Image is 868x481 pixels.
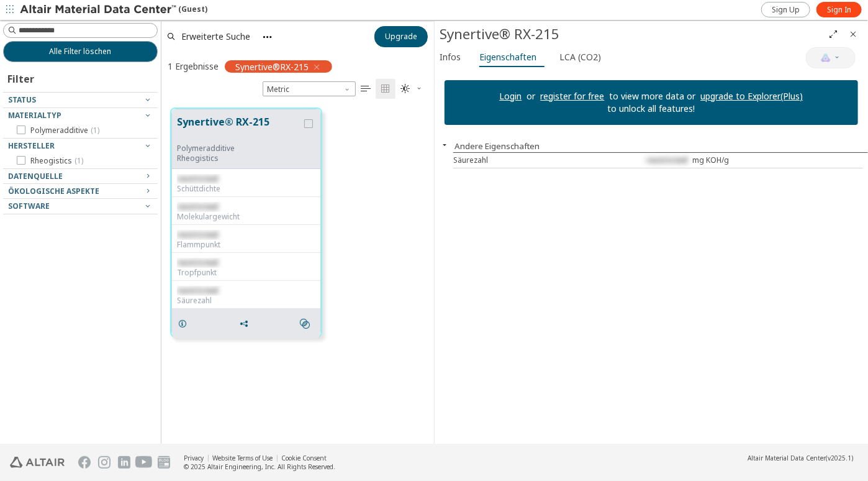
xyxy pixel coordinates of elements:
span: restricted [177,257,218,268]
span: restricted [177,285,218,296]
p: Rheogistics [177,153,302,163]
button: Table View [356,79,376,99]
div: Schüttdichte [177,184,315,194]
span: restricted [646,155,687,165]
a: Cookie Consent [281,454,327,462]
button: Close [843,24,863,44]
span: Eigenschaften [479,47,536,67]
span: Synertive®RX-215 [235,61,309,72]
button: Upgrade [374,26,428,47]
i:  [361,84,371,94]
a: register for free [541,90,605,102]
img: Altair Material Data Center [20,4,178,16]
a: Login [500,90,522,102]
div: Tropfpunkt [177,268,315,278]
div: grid [161,99,434,444]
span: Altair Material Data Center [748,454,826,462]
span: ( 1 ) [91,125,99,135]
span: Metric [263,81,356,96]
button: Similar search [294,311,320,336]
button: Ökologische Aspekte [3,184,158,199]
button: Theme [396,79,428,99]
button: Hersteller [3,139,158,153]
span: restricted [177,229,218,240]
button: Close [435,140,454,150]
span: ( 1 ) [75,155,83,166]
i:  [400,84,410,94]
button: AI Copilot [806,47,856,68]
div: © 2025 Altair Engineering, Inc. All Rights Reserved. [184,462,335,471]
span: Materialtyp [8,110,61,121]
span: Datenquelle [8,171,63,181]
span: Erweiterte Suche [181,32,250,41]
p: to view more data or [605,90,701,103]
div: Säurezahl [453,155,624,165]
div: (v2025.1) [748,454,853,462]
div: Synertive® RX-215 [440,24,823,44]
div: Flammpunkt [177,240,315,250]
p: to unlock all features! [603,103,700,115]
button: Materialtyp [3,108,158,123]
span: Polymeradditive [30,126,99,135]
span: Sign In [827,5,851,15]
a: Website Terms of Use [212,454,273,462]
span: Ökologische Aspekte [8,186,99,196]
span: Hersteller [8,140,55,151]
a: Sign In [816,2,862,17]
div: 1 Ergebnisse [168,60,219,72]
button: Alle Filter löschen [3,41,158,62]
span: Upgrade [385,32,417,42]
div: Säurezahl [177,296,315,306]
button: Tile View [376,79,396,99]
div: Filter [3,62,40,92]
button: Full Screen [823,24,843,44]
button: Datenquelle [3,169,158,184]
button: Share [233,311,260,336]
span: restricted [177,173,218,184]
div: Molekulargewicht [177,212,315,222]
span: Software [8,201,50,211]
img: AI Copilot [821,53,831,63]
a: upgrade to Explorer(Plus) [701,90,803,102]
button: Software [3,199,158,214]
img: Altair Engineering [10,457,65,468]
span: LCA (CO2) [559,47,601,67]
div: (Guest) [20,4,207,16]
span: Sign Up [772,5,800,15]
div: Unit System [263,81,356,96]
a: Privacy [184,454,204,462]
div: Polymeradditive [177,144,302,153]
span: Status [8,94,36,105]
p: or [522,90,541,103]
span: Alle Filter löschen [50,47,112,57]
span: restricted [177,201,218,212]
div: mg KOH/g [692,155,761,165]
span: Rheogistics [30,156,83,166]
i:  [300,319,310,329]
a: Sign Up [761,2,810,17]
button: Synertive® RX-215 [177,114,302,144]
button: Details [172,311,198,336]
button: Status [3,93,158,108]
span: Infos [440,47,461,67]
i:  [381,84,391,94]
button: Andere Eigenschaften [454,140,540,152]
